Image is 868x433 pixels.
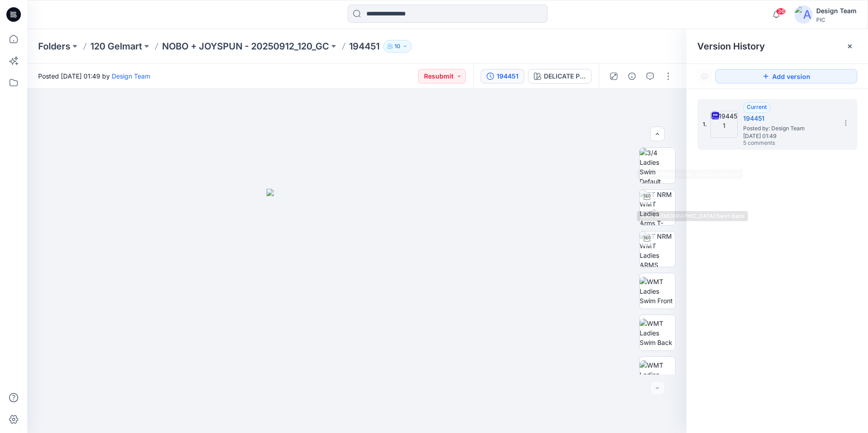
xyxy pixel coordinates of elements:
[528,69,592,84] button: DELICATE PINK
[383,40,412,53] button: 10
[747,103,767,110] span: Current
[816,5,857,16] div: Design Team
[112,72,150,80] a: Design Team
[90,40,142,53] a: 120 Gelmart
[715,69,857,84] button: Add version
[640,319,675,347] img: WMT Ladies Swim Back
[776,8,786,15] span: 36
[710,111,738,138] img: 194451
[816,16,857,23] div: PIC
[703,120,707,128] span: 1.
[38,71,150,81] span: Posted [DATE] 01:49 by
[544,71,586,81] div: DELICATE PINK
[743,140,807,147] span: 5 comments
[497,71,518,81] div: 194451
[266,189,447,433] img: eyJhbGciOiJIUzI1NiIsImtpZCI6IjAiLCJzbHQiOiJzZXMiLCJ0eXAiOiJKV1QifQ.eyJkYXRhIjp7InR5cGUiOiJzdG9yYW...
[743,124,834,133] span: Posted by: Design Team
[640,148,675,183] img: 3/4 Ladies Swim Default
[743,133,834,139] span: [DATE] 01:49
[640,231,675,267] img: TT NRM WMT Ladies ARMS DOWN
[395,41,400,51] p: 10
[640,277,675,305] img: WMT Ladies Swim Front
[625,69,639,84] button: Details
[743,113,834,124] h5: 194451
[794,5,813,24] img: avatar
[697,69,712,84] button: Show Hidden Versions
[697,41,765,52] span: Version History
[349,40,380,53] p: 194451
[162,40,329,53] a: NOBO + JOYSPUN - 20250912_120_GC
[640,360,675,389] img: WMT Ladies Swim Left
[481,69,524,84] button: 194451
[38,40,70,53] a: Folders
[846,43,853,50] button: Close
[640,190,675,225] img: TT NRM WMT Ladies Arms T-POSE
